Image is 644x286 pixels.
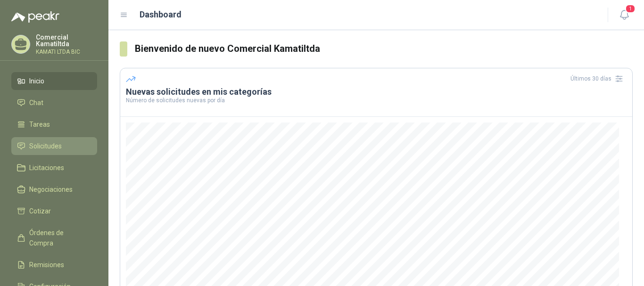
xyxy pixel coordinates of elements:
[140,8,182,21] h1: Dashboard
[11,94,97,112] a: Chat
[11,115,97,133] a: Tareas
[126,98,627,103] p: Número de solicitudes nuevas por día
[29,228,88,248] span: Órdenes de Compra
[29,141,62,151] span: Solicitudes
[29,76,44,86] span: Inicio
[11,180,97,198] a: Negociaciones
[11,11,59,23] img: Logo peakr
[126,86,627,98] h3: Nuevas solicitudes en mis categorías
[11,159,97,177] a: Licitaciones
[29,98,43,108] span: Chat
[29,260,64,270] span: Remisiones
[11,224,97,252] a: Órdenes de Compra
[29,184,73,195] span: Negociaciones
[625,4,636,13] span: 1
[11,202,97,220] a: Cotizar
[29,163,64,173] span: Licitaciones
[11,137,97,155] a: Solicitudes
[570,71,627,86] div: Últimos 30 días
[36,34,97,47] p: Comercial Kamatiltda
[36,49,97,55] p: KAMATI LTDA BIC
[29,206,51,216] span: Cotizar
[616,7,633,24] button: 1
[11,72,97,90] a: Inicio
[135,41,633,56] h3: Bienvenido de nuevo Comercial Kamatiltda
[11,256,97,274] a: Remisiones
[29,119,50,130] span: Tareas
